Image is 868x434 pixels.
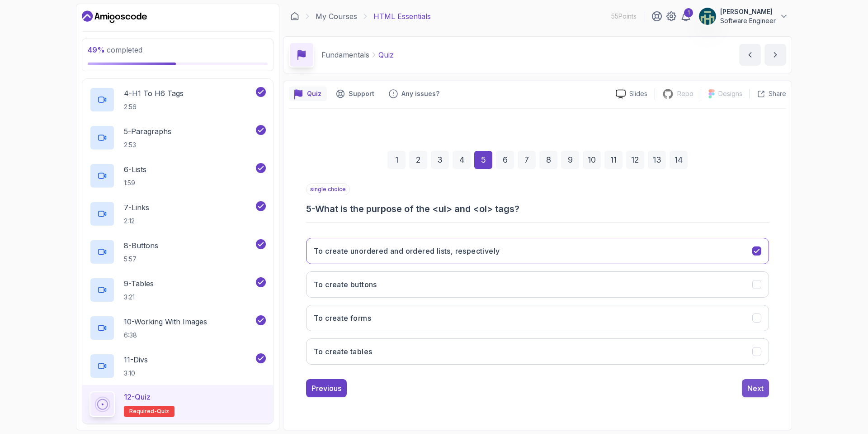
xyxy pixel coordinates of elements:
p: Slides [629,89,647,98]
a: My Courses [316,11,357,22]
button: To create forms [306,305,769,331]
p: Software Engineer [720,16,776,25]
button: user profile image[PERSON_NAME]Software Engineer [698,7,788,25]
div: 1 [387,151,406,169]
button: Share [750,89,786,98]
div: Previous [311,383,341,394]
p: Quiz [307,89,321,98]
p: 12 - Quiz [124,391,151,402]
button: 9-Tables3:21 [90,277,266,303]
button: quiz button [289,87,327,101]
p: Share [769,89,786,98]
div: 7 [518,151,536,169]
button: 7-Links2:12 [90,201,266,227]
div: 14 [670,151,688,169]
a: 1 [680,11,691,22]
p: Quiz [378,49,394,60]
p: 55 Points [611,12,637,21]
p: Support [349,89,374,98]
div: 11 [604,151,623,169]
span: 49 % [88,45,105,54]
p: single choice [306,183,350,195]
div: 5 [474,151,492,169]
div: 8 [539,151,557,169]
button: 4-H1 To H6 Tags2:56 [90,87,266,112]
p: 5 - Paragraphs [124,126,171,137]
p: [PERSON_NAME] [720,7,776,16]
p: 3:21 [124,293,154,302]
p: 6:38 [124,331,207,340]
div: 6 [496,151,514,169]
p: 2:56 [124,102,184,111]
div: 12 [626,151,644,169]
div: 3 [431,151,449,169]
a: Slides [609,89,655,99]
button: 6-Lists1:59 [90,163,266,188]
p: 2:12 [124,217,149,226]
h3: To create tables [314,346,372,357]
button: 12-QuizRequired-quiz [90,391,266,417]
button: Feedback button [383,87,445,101]
p: 2:53 [124,140,171,149]
p: 11 - Divs [124,354,148,365]
button: To create unordered and ordered lists, respectively [306,238,769,264]
p: 1:59 [124,178,146,188]
a: Dashboard [290,12,299,21]
div: 10 [583,151,601,169]
button: next content [764,44,786,66]
button: 11-Divs3:10 [90,353,266,379]
p: 10 - Working With Images [124,316,207,327]
h3: To create buttons [314,279,377,290]
p: 8 - Buttons [124,240,158,251]
a: Dashboard [82,10,147,24]
button: Support button [330,87,380,101]
div: 2 [409,151,427,169]
button: Next [742,379,769,397]
p: 5:57 [124,255,158,264]
div: 9 [561,151,579,169]
p: 7 - Links [124,202,149,213]
img: user profile image [699,8,716,25]
button: To create buttons [306,271,769,298]
button: Previous [306,379,347,397]
button: 10-Working With Images6:38 [90,315,266,341]
span: completed [88,45,142,54]
div: 4 [453,151,471,169]
div: 13 [648,151,666,169]
p: 3:10 [124,369,148,378]
p: 9 - Tables [124,278,154,289]
p: Designs [718,89,742,98]
p: Repo [677,89,693,98]
div: Next [747,383,764,394]
span: quiz [157,408,169,415]
h3: To create forms [314,313,371,323]
button: To create tables [306,338,769,365]
span: Required- [129,408,157,415]
div: 1 [684,8,693,17]
h3: 5 - What is the purpose of the <ul> and <ol> tags? [306,203,769,215]
button: 5-Paragraphs2:53 [90,125,266,150]
h3: To create unordered and ordered lists, respectively [314,246,500,256]
p: HTML Essentials [373,11,431,22]
p: Any issues? [401,89,439,98]
p: 4 - H1 To H6 Tags [124,88,184,99]
p: 6 - Lists [124,164,146,175]
button: previous content [739,44,761,66]
p: Fundamentals [321,49,369,60]
button: 8-Buttons5:57 [90,239,266,265]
